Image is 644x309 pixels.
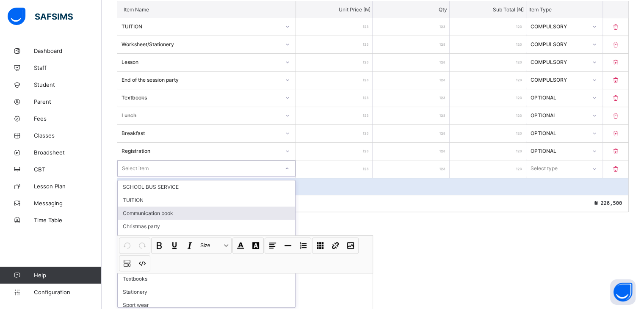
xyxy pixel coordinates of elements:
button: Table [313,238,327,253]
div: Worksheet/Stationery [122,41,280,47]
button: Highlight Color [249,238,263,253]
div: Communication book [118,207,295,220]
span: Fees [34,115,102,122]
img: safsims [8,8,73,25]
div: Lesson [122,58,280,65]
button: Image [343,238,358,253]
div: Stationery [118,285,295,298]
div: SCHOOL BUS SERVICE [118,180,295,193]
div: COMPULSORY [531,58,587,65]
div: OPTIONAL [531,94,587,100]
div: Lunch [122,112,280,118]
p: Item Type [528,6,600,13]
div: OPTIONAL [531,130,587,136]
button: Font Color [233,238,248,253]
button: Bold [152,238,166,253]
div: TUITION [118,193,295,207]
div: Registration [122,147,280,154]
button: Horizontal line [281,238,295,253]
button: Show blocks [120,256,134,270]
p: Unit Price [ ₦ ] [298,6,370,13]
div: Christmas party [118,220,295,233]
span: Messaging [34,200,102,207]
div: Textbooks [118,272,295,285]
div: End of the session party [122,76,280,83]
div: Select type [531,160,558,177]
span: CBT [34,166,102,173]
div: Breakfast [118,233,295,246]
div: TUITION [122,23,280,29]
span: Time Table [34,217,102,223]
span: Configuration [34,289,101,295]
div: OPTIONAL [531,112,587,118]
div: Textbooks [122,94,280,100]
span: Help [34,272,101,279]
button: Open asap [610,279,636,305]
div: Select item [122,160,149,177]
span: Parent [34,98,102,105]
button: Italic [182,238,197,253]
div: Breakfast [122,130,280,136]
div: OPTIONAL [531,147,587,154]
span: Dashboard [34,47,102,54]
span: Classes [34,132,102,139]
span: Broadsheet [34,149,102,156]
p: Qty [375,6,447,13]
span: Additional Note [117,225,153,231]
span: ₦ 228,500 [594,200,622,206]
p: Sub Total [ ₦ ] [452,6,524,13]
div: COMPULSORY [531,23,587,29]
button: Underline [167,238,182,253]
div: COMPULSORY [531,76,587,83]
div: COMPULSORY [531,41,587,47]
button: Redo [135,238,149,253]
span: Lesson Plan [34,183,102,190]
span: Staff [34,64,102,71]
p: Item Name [124,6,289,13]
button: Link [328,238,343,253]
span: Student [34,81,102,88]
button: Code view [135,256,149,270]
button: Undo [120,238,134,253]
button: Align [265,238,280,253]
button: Size [198,238,231,253]
button: List [296,238,310,253]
